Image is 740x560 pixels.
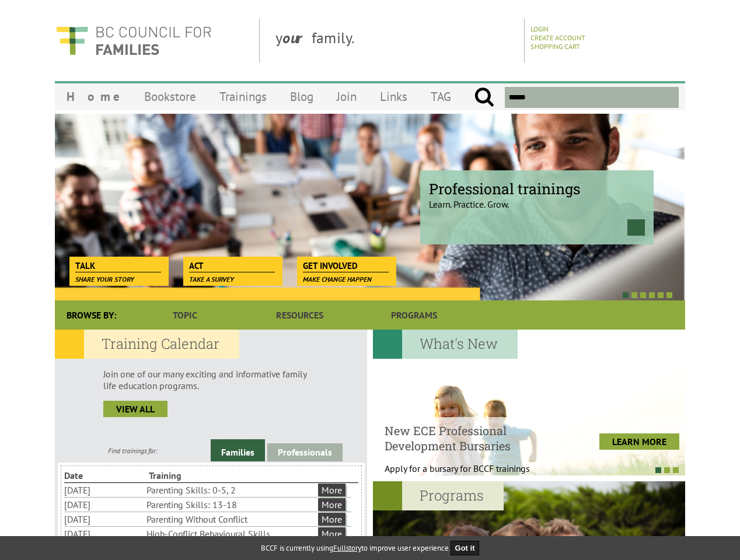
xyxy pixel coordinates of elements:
[128,300,242,330] a: Topic
[325,83,368,110] a: Join
[333,543,361,553] a: Fullstory
[55,83,132,110] a: Home
[318,527,345,540] a: More
[429,179,645,198] span: Professional trainings
[385,423,559,453] h4: New ECE Professional Development Bursaries
[75,275,134,283] span: Share your story
[103,401,167,417] a: view all
[429,188,645,210] p: Learn. Practice. Grow.
[189,275,234,283] span: Take a survey
[278,83,325,110] a: Blog
[146,498,316,512] li: Parenting Skills: 13-18
[303,275,372,283] span: Make change happen
[357,300,472,330] a: Programs
[530,42,580,51] a: Shopping Cart
[64,498,144,512] li: [DATE]
[69,257,167,273] a: Talk Share your story
[385,463,559,486] p: Apply for a bursary for BCCF trainings West...
[267,443,343,461] a: Professionals
[318,513,345,526] a: More
[183,257,281,273] a: Act Take a survey
[132,83,208,110] a: Bookstore
[149,468,231,482] li: Training
[208,83,278,110] a: Trainings
[189,260,275,272] span: Act
[64,468,146,482] li: Date
[451,541,480,555] button: Got it
[64,512,144,526] li: [DATE]
[530,33,585,42] a: Create Account
[55,446,211,455] div: Find trainings for:
[266,19,525,62] div: y family.
[419,83,463,110] a: TAG
[318,484,345,496] a: More
[146,527,316,541] li: High-Conflict Behavioural Skills
[64,527,144,541] li: [DATE]
[530,24,549,33] a: Login
[368,83,419,110] a: Links
[64,483,144,497] li: [DATE]
[55,330,239,359] h2: Training Calendar
[75,260,161,272] span: Talk
[373,481,504,510] h2: Programs
[282,28,312,47] strong: our
[303,260,389,272] span: Get Involved
[318,498,345,511] a: More
[599,433,679,450] a: LEARN MORE
[146,512,316,526] li: Parenting Without Conflict
[103,368,319,391] p: Join one of our many exciting and informative family life education programs.
[146,483,316,497] li: Parenting Skills: 0-5, 2
[55,19,212,62] img: BC Council for FAMILIES
[211,439,265,461] a: Families
[373,330,518,359] h2: What's New
[297,257,395,273] a: Get Involved Make change happen
[474,87,494,108] input: Submit
[55,300,128,330] div: Browse By:
[242,300,357,330] a: Resources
